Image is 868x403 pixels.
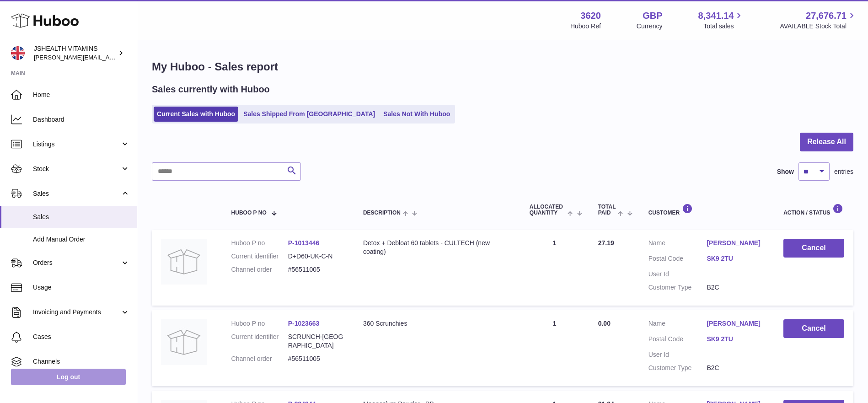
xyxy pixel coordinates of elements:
[648,335,707,346] dt: Postal Code
[806,10,847,22] span: 27,676.71
[363,239,511,256] div: Detox + Debloat 60 tablets - CULTECH (new coating)
[707,283,765,292] dd: B2C
[703,22,744,31] span: Total sales
[288,239,320,247] a: P-1013446
[231,210,267,216] span: Huboo P no
[231,333,288,350] dt: Current identifier
[780,22,857,31] span: AVAILABLE Stock Total
[780,10,857,31] a: 27,676.71 AVAILABLE Stock Total
[288,355,345,363] dd: #56511005
[152,59,853,74] h1: My Huboo - Sales report
[570,22,601,31] div: Huboo Ref
[33,213,130,221] span: Sales
[598,239,614,247] span: 27.19
[643,10,662,22] strong: GBP
[288,265,345,274] dd: #56511005
[380,107,453,122] a: Sales Not With Huboo
[240,107,378,122] a: Sales Shipped From [GEOGRAPHIC_DATA]
[34,44,116,62] div: JSHEALTH VITAMINS
[707,254,765,263] a: SK9 2TU
[777,167,794,176] label: Show
[33,165,120,173] span: Stock
[648,350,707,359] dt: User Id
[231,239,288,247] dt: Huboo P no
[33,308,120,317] span: Invoicing and Payments
[33,357,130,366] span: Channels
[34,54,183,61] span: [PERSON_NAME][EMAIL_ADDRESS][DOMAIN_NAME]
[834,167,853,176] span: entries
[11,369,126,385] a: Log out
[800,133,853,151] button: Release All
[33,235,130,244] span: Add Manual Order
[598,320,611,327] span: 0.00
[288,320,320,327] a: P-1023663
[648,254,707,265] dt: Postal Code
[648,364,707,372] dt: Customer Type
[33,258,120,267] span: Orders
[33,189,120,198] span: Sales
[707,239,765,247] a: [PERSON_NAME]
[288,333,345,350] dd: SCRUNCH-[GEOGRAPHIC_DATA]
[598,204,616,216] span: Total paid
[231,265,288,274] dt: Channel order
[152,83,270,96] h2: Sales currently with Huboo
[648,270,707,279] dt: User Id
[530,204,566,216] span: ALLOCATED Quantity
[363,319,511,328] div: 360 Scrunchies
[783,239,844,258] button: Cancel
[707,335,765,344] a: SK9 2TU
[33,283,130,292] span: Usage
[707,364,765,372] dd: B2C
[161,319,207,365] img: no-photo.jpg
[33,115,130,124] span: Dashboard
[231,355,288,363] dt: Channel order
[783,319,844,338] button: Cancel
[33,140,120,149] span: Listings
[783,204,844,216] div: Action / Status
[520,230,589,306] td: 1
[648,239,707,250] dt: Name
[231,252,288,261] dt: Current identifier
[520,310,589,386] td: 1
[648,283,707,292] dt: Customer Type
[648,204,765,216] div: Customer
[231,319,288,328] dt: Huboo P no
[11,46,25,60] img: francesca@jshealthvitamins.com
[33,91,130,99] span: Home
[698,10,745,31] a: 8,341.14 Total sales
[637,22,663,31] div: Currency
[161,239,207,285] img: no-photo.jpg
[288,252,345,261] dd: D+D60-UK-C-N
[698,10,734,22] span: 8,341.14
[580,10,601,22] strong: 3620
[707,319,765,328] a: [PERSON_NAME]
[33,333,130,341] span: Cases
[648,319,707,330] dt: Name
[154,107,238,122] a: Current Sales with Huboo
[363,210,401,216] span: Description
